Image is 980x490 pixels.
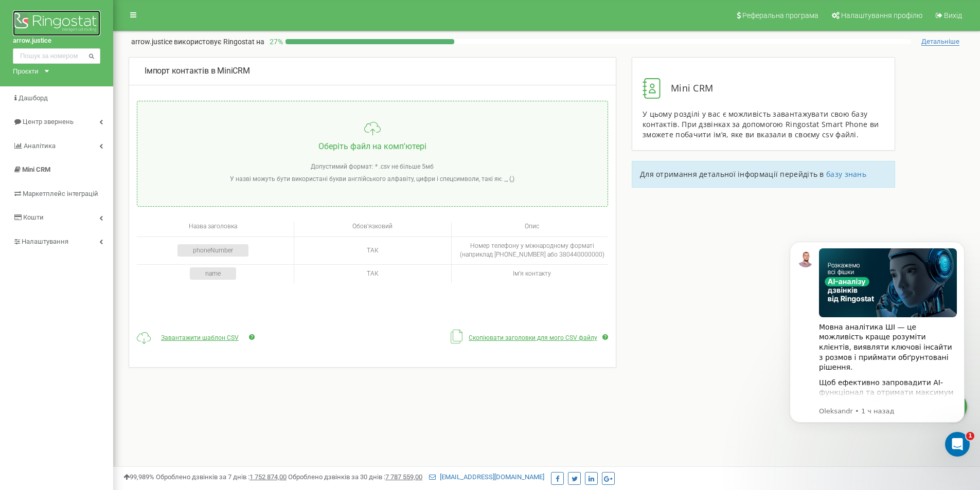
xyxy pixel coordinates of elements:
[131,37,264,47] p: arrow.justice
[23,118,74,125] span: Центр звернень
[19,94,48,102] span: Дашборд
[774,226,980,462] iframe: Intercom notifications сообщение
[643,78,884,99] div: Mini CRM
[945,432,970,457] iframe: Intercom live chat
[22,166,50,173] span: Mini CRM
[429,473,544,481] a: [EMAIL_ADDRESS][DOMAIN_NAME]
[460,242,604,258] span: Номер телефону у міжнародному форматі (наприклад [PHONE_NUMBER] або 380440000000)
[177,244,248,257] div: phoneNumber
[13,66,39,76] div: Проєкти
[190,267,236,280] div: name
[23,213,44,221] span: Кошти
[367,270,379,277] span: ТАК
[841,11,922,20] span: Налаштування профілю
[24,142,56,150] span: Аналiтика
[352,223,393,230] span: Обов'язковий
[13,36,100,46] a: arrow.justice
[23,190,98,197] span: Маркетплейс інтеграцій
[145,66,250,76] span: Імпорт контактів в MiniCRM
[156,473,287,481] span: Оброблено дзвінків за 7 днів :
[13,10,100,36] img: Ringostat logo
[264,37,286,47] p: 27 %
[367,247,379,254] span: ТАК
[174,38,264,46] span: використовує Ringostat на
[123,473,154,481] span: 99,989%
[250,473,287,481] u: 1 752 874,00
[189,223,237,230] span: Назва заголовка
[921,38,959,46] span: Детальніше
[944,11,962,20] span: Вихід
[643,109,879,139] span: У цьому розділі у вас є можливість завантажувати свою базу контактів. При дзвінках за допомогою R...
[525,223,539,230] span: Опис
[161,334,239,341] span: Завантажити шаблон CSV
[13,48,100,64] input: Пошук за номером
[22,238,68,245] span: Налаштування
[156,334,244,341] a: Завантажити шаблон CSV
[288,473,422,481] span: Оброблено дзвінків за 30 днів :
[966,432,974,440] span: 1
[513,270,551,277] span: Імʼя контакту
[742,11,818,20] span: Реферальна програма
[469,334,597,341] span: Скопіювати заголовки для мого CSV файлу
[826,169,866,179] a: базу знань
[640,169,824,179] span: Для отримання детальної інформації перейдіть в
[385,473,422,481] u: 7 787 559,00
